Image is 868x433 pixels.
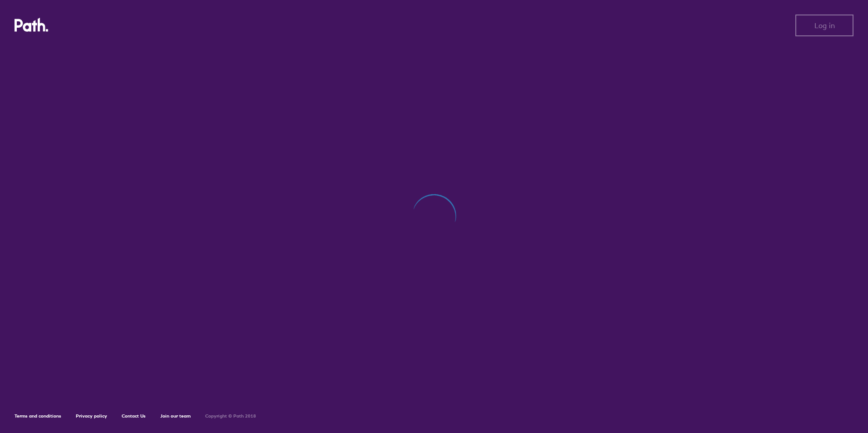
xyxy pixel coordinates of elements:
[15,413,61,419] a: Terms and conditions
[814,21,835,30] span: Log in
[122,413,146,419] a: Contact Us
[205,413,256,419] h6: Copyright © Path 2018
[76,413,107,419] a: Privacy policy
[160,413,191,419] a: Join our team
[795,15,853,36] button: Log in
